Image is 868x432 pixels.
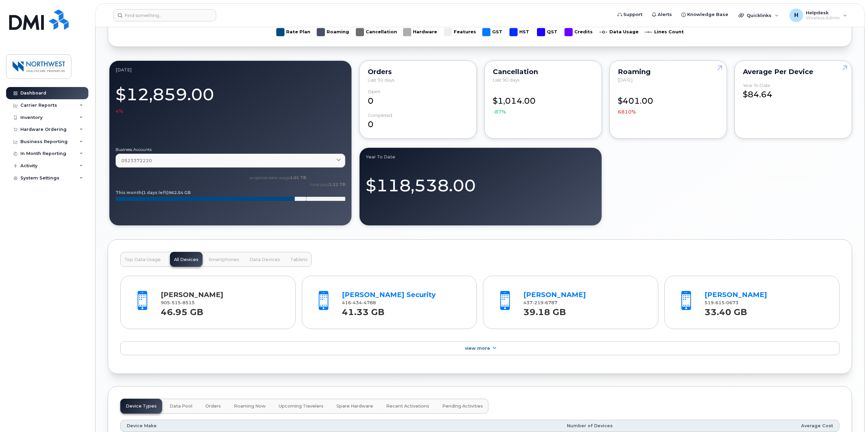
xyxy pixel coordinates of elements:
[510,25,531,39] g: HST
[181,300,195,305] span: 8515
[785,8,852,22] div: Helpdesk
[465,346,490,351] span: View More
[714,300,725,305] span: 615
[356,25,397,39] g: Cancellation
[286,252,312,267] button: Tablets
[600,25,639,39] g: Data Usage
[533,300,543,305] span: 219
[647,8,677,21] a: Alerts
[734,8,783,22] div: Quicklinks
[523,303,566,317] strong: 39.18 GB
[116,148,345,152] label: Business Accounts
[368,113,392,118] div: completed
[124,257,161,262] span: Top Data Usage
[249,257,280,262] span: Data Devices
[747,13,771,18] span: Quicklinks
[116,190,142,195] tspan: This month
[565,25,593,39] g: Credits
[618,89,718,115] div: $401.00
[386,403,429,409] span: Recent Activations
[523,300,557,305] span: 437
[342,303,384,317] strong: 41.33 GB
[368,89,468,107] div: 0
[618,108,636,115] span: 6810%
[116,108,123,115] span: 4%
[537,25,558,39] g: QST
[743,83,844,101] div: $84.64
[794,11,798,19] span: H
[444,25,476,39] g: Features
[403,25,437,39] g: Hardware
[116,81,345,115] div: $12,859.00
[329,182,345,187] tspan: 1.22 TB
[351,300,362,305] span: 434
[336,403,373,409] span: Spare Hardware
[705,291,767,299] a: [PERSON_NAME]
[169,190,191,195] tspan: 962.54 GB
[618,69,718,74] div: Roaming
[618,77,632,83] span: [DATE]
[170,403,192,409] span: Data Pool
[619,420,839,432] th: Average Cost
[442,403,483,409] span: Pending Activities
[205,403,221,409] span: Orders
[705,303,747,317] strong: 33.40 GB
[205,252,243,267] button: Smartphones
[613,8,647,21] a: Support
[142,190,169,195] tspan: (1 days left)
[161,291,223,299] a: [PERSON_NAME]
[290,175,306,180] tspan: 1.01 TB
[493,77,519,83] span: Last 90 days
[161,300,195,305] span: 905
[279,403,324,409] span: Upcoming Travelers
[113,9,216,21] input: Find something...
[743,69,844,74] div: Average per Device
[120,252,165,267] button: Top Data Usage
[290,257,308,262] span: Tablets
[806,10,840,15] span: Helpdesk
[342,291,436,299] a: [PERSON_NAME] Security
[120,420,331,432] th: Device Make
[317,25,349,39] g: Roaming
[368,113,468,131] div: 0
[277,25,684,39] g: Legend
[234,403,266,409] span: Roaming Now
[493,69,593,74] div: Cancellation
[493,89,593,115] div: $1,014.00
[331,420,619,432] th: Number of Devices
[366,154,595,159] div: Year to Date
[116,154,345,168] a: 0523372220
[368,69,468,74] div: Orders
[209,257,239,262] span: Smartphones
[658,11,672,18] span: Alerts
[705,300,739,305] span: 519
[543,300,557,305] span: 6787
[483,25,503,39] g: GST
[677,8,733,21] a: Knowledge Base
[368,77,394,83] span: Last 90 days
[310,182,345,187] text: total pool
[277,25,310,39] g: Rate Plan
[493,108,506,115] span: -87%
[342,300,376,305] span: 416
[623,11,642,18] span: Support
[245,252,284,267] button: Data Devices
[725,300,739,305] span: 0673
[170,300,181,305] span: 515
[687,11,728,18] span: Knowledge Base
[249,175,306,180] text: projected data usage
[806,15,840,21] span: Wireless Admin
[645,25,684,39] g: Lines Count
[366,168,595,197] div: $118,538.00
[120,341,839,356] a: View More
[116,67,345,72] div: September 2025
[523,291,586,299] a: [PERSON_NAME]
[121,157,152,164] span: 0523372220
[362,300,376,305] span: 4788
[368,89,380,94] div: Open
[743,83,770,88] div: Year to Date
[161,303,203,317] strong: 46.95 GB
